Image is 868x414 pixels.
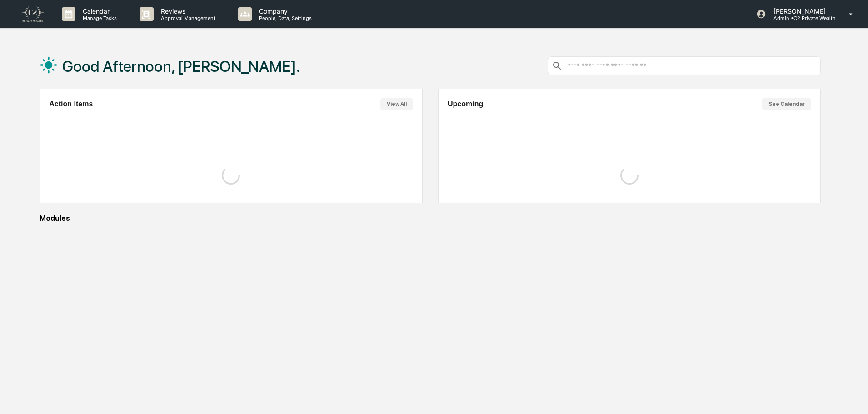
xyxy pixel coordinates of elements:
p: Manage Tasks [75,15,121,21]
p: Calendar [75,7,121,15]
h2: Upcoming [448,100,483,108]
h1: Good Afternoon, [PERSON_NAME]. [62,57,300,75]
button: View All [380,98,413,110]
p: [PERSON_NAME] [766,7,836,15]
div: Modules [40,214,821,223]
img: logo [22,6,44,22]
p: Reviews [154,7,220,15]
p: People, Data, Settings [252,15,316,21]
p: Admin • C2 Private Wealth [766,15,836,21]
p: Approval Management [154,15,220,21]
h2: Action Items [49,100,93,108]
button: See Calendar [762,98,811,110]
p: Company [252,7,316,15]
